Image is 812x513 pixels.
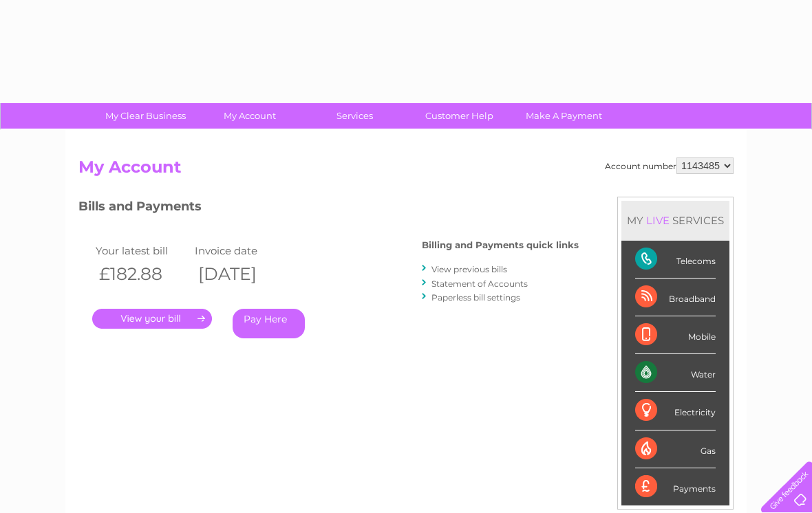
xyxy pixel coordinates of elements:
div: Broadband [635,279,716,316]
div: Gas [635,430,716,468]
div: MY SERVICES [621,201,729,240]
div: Electricity [635,392,716,430]
div: Telecoms [635,241,716,279]
a: My Clear Business [89,103,202,129]
div: LIVE [643,214,672,227]
th: [DATE] [191,260,290,288]
a: Services [298,103,412,129]
h2: My Account [78,157,734,184]
a: Statement of Accounts [431,279,528,289]
a: . [92,309,212,329]
div: Water [635,354,716,392]
a: Paperless bill settings [431,292,520,303]
a: Customer Help [403,103,516,129]
td: Invoice date [191,241,290,260]
a: Pay Here [233,309,305,338]
th: £182.88 [92,260,191,288]
a: Make A Payment [507,103,621,129]
div: Payments [635,468,716,505]
div: Mobile [635,316,716,354]
a: View previous bills [431,264,507,274]
div: Account number [605,157,734,174]
h3: Bills and Payments [78,197,579,221]
td: Your latest bill [92,241,191,260]
a: My Account [193,103,307,129]
h4: Billing and Payments quick links [422,240,579,250]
